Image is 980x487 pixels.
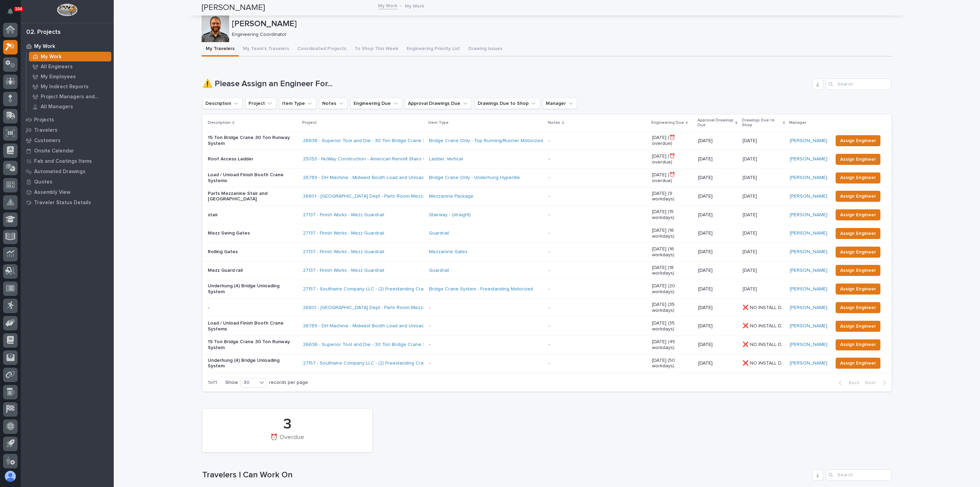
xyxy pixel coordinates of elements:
span: Assign Engineer [840,304,876,312]
p: Traveler Status Details [34,200,91,206]
a: [PERSON_NAME] [790,286,827,292]
a: Bridge Crane System - Freestanding Motorized [429,286,533,292]
tr: stair27137 - Finish Works - Mezz Guardrail Stairway - (straight) - [DATE] (15 workdays)[DATE][DAT... [202,206,891,224]
a: 25053 - NuWay Construction - American Renolit Stairs Guardrail and Roof Ladder [303,156,481,162]
p: [DATE] [698,175,737,181]
span: Assign Engineer [840,173,876,182]
a: [PERSON_NAME] [790,193,827,199]
p: Onsite Calendar [34,148,74,154]
p: [DATE] (16 workdays) [652,246,693,258]
div: - [549,305,550,311]
a: Stairway - (straight) [429,212,471,218]
button: Description [202,98,243,109]
p: Load / Unload Finish Booth Crane Systems [208,172,297,184]
p: Rolling Gates [208,249,297,255]
tr: Mezz Swing Gates27137 - Finish Works - Mezz Guardrail Guardrail - [DATE] (16 workdays)[DATE][DATE... [202,224,891,243]
input: Search [826,79,891,90]
a: 27157 - Southwire Company LLC - (2) Freestanding Crane Systems [303,360,449,366]
a: 26789 - DH Machine - Midwest Booth Load and Unload Station [303,323,441,329]
p: [DATE] (⏰ overdue) [652,153,693,165]
span: Assign Engineer [840,340,876,349]
p: ❌ NO INSTALL DATE! [743,340,786,348]
p: [DATE] [698,268,737,274]
button: Engineering Due [350,98,402,109]
a: Mezzanine Package [429,193,473,199]
p: ❌ NO INSTALL DATE! [743,359,786,366]
button: Engineering Priority List [402,42,464,57]
p: Mezz Guard rail [208,268,297,274]
tr: -26801 - [GEOGRAPHIC_DATA] Dept - Parts Room Mezzanine and Stairs with Gate -- [DATE] (35 workday... [202,298,891,317]
button: Notifications [3,4,18,19]
a: [PERSON_NAME] [790,268,827,274]
div: 02. Projects [26,29,61,36]
p: Travelers [34,127,58,133]
div: - [549,268,550,274]
p: Automated Drawings [34,169,85,175]
p: 15 Ton Bridge Crane 30 Ton Runway System [208,339,297,351]
p: [DATE] [698,249,737,255]
a: Quotes [21,177,114,187]
button: Drawing Issues [464,42,507,57]
a: Bridge Crane Only - Top Running/Runner Motorized [429,138,543,144]
a: [PERSON_NAME] [790,249,827,255]
a: All Engineers [27,62,114,71]
button: Assign Engineer [836,172,880,183]
p: Description [208,119,231,127]
div: - [549,212,550,218]
h1: Travelers I Can Work On [202,470,809,480]
div: - [549,323,550,329]
p: Parts Mezzanine Stair and [GEOGRAPHIC_DATA] [208,191,297,202]
p: [DATE] [698,230,737,236]
tr: 15 Ton Bridge Crane 30 Ton Runway System26636 - Superior Tool and Die - 30 Ton Bridge Crane Syste... [202,336,891,354]
button: To Shop This Week [350,42,402,57]
span: Assign Engineer [840,211,876,219]
p: My Indirect Reports [41,84,89,90]
a: Mezzanine Gates [429,249,468,255]
p: ❌ NO INSTALL DATE! [743,322,786,329]
p: Show [225,380,238,386]
p: Notes [548,119,560,127]
p: - [429,360,543,366]
span: Assign Engineer [840,248,876,256]
p: - [429,305,543,311]
p: [DATE] (50 workdays) [652,358,693,369]
p: [DATE] (9 workdays) [652,191,693,202]
p: 15 Ton Bridge Crane 30 Ton Runway System [208,135,297,147]
div: - [549,175,550,181]
p: My Employees [41,74,76,80]
a: 27137 - Finish Works - Mezz Guardrail [303,212,384,218]
p: 1 of 1 [202,374,223,391]
p: Projects [34,117,54,123]
a: Fab and Coatings Items [21,156,114,166]
span: Next [865,380,880,386]
a: Travelers [21,125,114,135]
a: [PERSON_NAME] [790,342,827,348]
a: Guardrail [429,268,449,274]
input: Search [826,469,891,480]
tr: 15 Ton Bridge Crane 30 Ton Runway System26636 - Superior Tool and Die - 30 Ton Bridge Crane Syste... [202,131,891,150]
div: - [549,286,550,292]
tr: Parts Mezzanine Stair and [GEOGRAPHIC_DATA]26801 - [GEOGRAPHIC_DATA] Dept - Parts Room Mezzanine ... [202,187,891,206]
a: [PERSON_NAME] [790,230,827,236]
p: [DATE] [743,211,758,218]
div: 3 [214,416,360,433]
p: Engineering Coordinator [232,32,887,38]
p: records per page [269,380,308,386]
p: [PERSON_NAME] [232,19,890,29]
p: [DATE] [698,360,737,366]
span: Assign Engineer [840,192,876,200]
tr: Underhung (4) Bridge Unloading System27157 - Southwire Company LLC - (2) Freestanding Crane Syste... [202,280,891,298]
button: Assign Engineer [836,321,880,332]
button: Assign Engineer [836,302,880,313]
tr: Roof Access Ladder25053 - NuWay Construction - American Renolit Stairs Guardrail and Roof Ladder ... [202,150,891,169]
a: 27157 - Southwire Company LLC - (2) Freestanding Crane Systems [303,286,449,292]
p: [DATE] [743,266,758,274]
span: Assign Engineer [840,266,876,275]
a: 27137 - Finish Works - Mezz Guardrail [303,230,384,236]
a: Onsite Calendar [21,146,114,156]
p: [DATE] [743,229,758,236]
p: [DATE] (⏰ overdue) [652,135,693,147]
a: My Employees [27,72,114,81]
tr: Mezz Guard rail27137 - Finish Works - Mezz Guardrail Guardrail - [DATE] (18 workdays)[DATE][DATE]... [202,261,891,280]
